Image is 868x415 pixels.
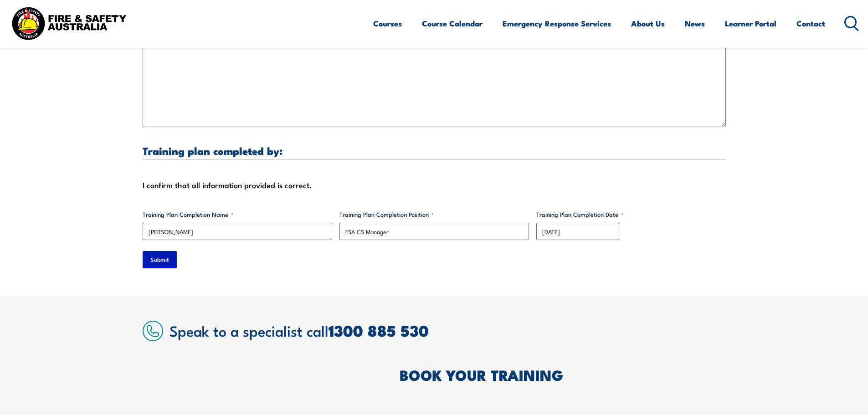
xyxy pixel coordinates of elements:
input: dd/mm/yyyy [536,223,619,240]
div: I confirm that all information provided is correct. [143,178,726,192]
h2: BOOK YOUR TRAINING [400,368,726,381]
a: Contact [796,11,825,36]
h2: Speak to a specialist call [169,322,726,338]
a: About Us [631,11,665,36]
label: Training Plan Completion Position [339,210,529,219]
h3: Training plan completed by: [143,145,726,156]
a: News [685,11,705,36]
label: Training Plan Completion Name [143,210,332,219]
a: Learner Portal [725,11,776,36]
a: 1300 885 530 [329,318,429,342]
input: Submit [143,251,177,268]
a: Courses [373,11,402,36]
label: Training Plan Completion Date [536,210,726,219]
a: Emergency Response Services [503,11,611,36]
a: Course Calendar [422,11,483,36]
